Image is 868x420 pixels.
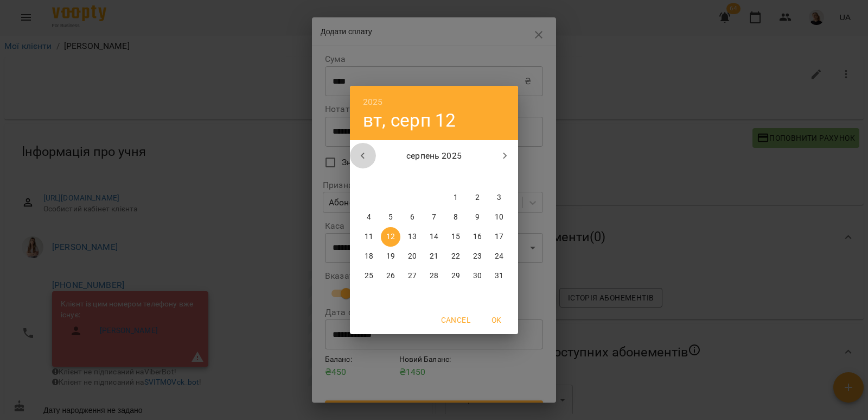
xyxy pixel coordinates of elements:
button: 31 [489,266,509,286]
p: 22 [451,251,460,262]
p: 13 [408,231,417,242]
p: 12 [386,231,395,242]
button: 25 [359,266,379,286]
button: 14 [424,227,444,247]
span: OK [483,314,509,327]
button: 29 [446,266,465,286]
p: 25 [365,271,373,281]
p: 2 [475,192,480,203]
button: 2 [468,188,487,208]
button: 30 [468,266,487,286]
button: 9 [468,208,487,227]
button: 13 [403,227,422,247]
button: 19 [381,247,400,266]
button: OK [479,310,514,330]
button: Cancel [437,310,475,330]
button: 16 [468,227,487,247]
span: пт [446,172,465,183]
p: 28 [430,271,438,281]
button: 3 [489,188,509,208]
span: нд [489,172,509,183]
p: 17 [495,231,503,242]
button: 15 [446,227,465,247]
p: 23 [473,251,482,262]
p: 10 [495,212,503,223]
span: Cancel [441,314,470,327]
p: серпень 2025 [376,149,493,162]
p: 20 [408,251,417,262]
p: 26 [386,271,395,281]
p: 24 [495,251,503,262]
p: 4 [367,212,371,223]
p: 15 [451,231,460,242]
button: 8 [446,208,465,227]
span: вт [381,172,400,183]
button: 17 [489,227,509,247]
p: 19 [386,251,395,262]
button: 7 [424,208,444,227]
button: 10 [489,208,509,227]
button: 12 [381,227,400,247]
button: 21 [424,247,444,266]
p: 14 [430,231,438,242]
button: 11 [359,227,379,247]
p: 5 [388,212,393,223]
p: 3 [497,192,501,203]
button: 18 [359,247,379,266]
p: 21 [430,251,438,262]
button: 26 [381,266,400,286]
p: 29 [451,271,460,281]
p: 1 [454,192,458,203]
p: 30 [473,271,482,281]
p: 27 [408,271,417,281]
button: 5 [381,208,400,227]
span: ср [403,172,422,183]
button: 4 [359,208,379,227]
p: 16 [473,231,482,242]
p: 11 [365,231,373,242]
button: 24 [489,247,509,266]
button: 22 [446,247,465,266]
p: 9 [475,212,480,223]
p: 7 [432,212,436,223]
button: 1 [446,188,465,208]
p: 18 [365,251,373,262]
span: сб [468,172,487,183]
p: 8 [454,212,458,223]
button: 20 [403,247,422,266]
button: 23 [468,247,487,266]
p: 6 [410,212,414,223]
button: 6 [403,208,422,227]
span: чт [424,172,444,183]
button: 28 [424,266,444,286]
p: 31 [495,271,503,281]
button: вт, серп 12 [363,109,456,131]
button: 27 [403,266,422,286]
span: пн [359,172,379,183]
button: 2025 [363,95,383,110]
